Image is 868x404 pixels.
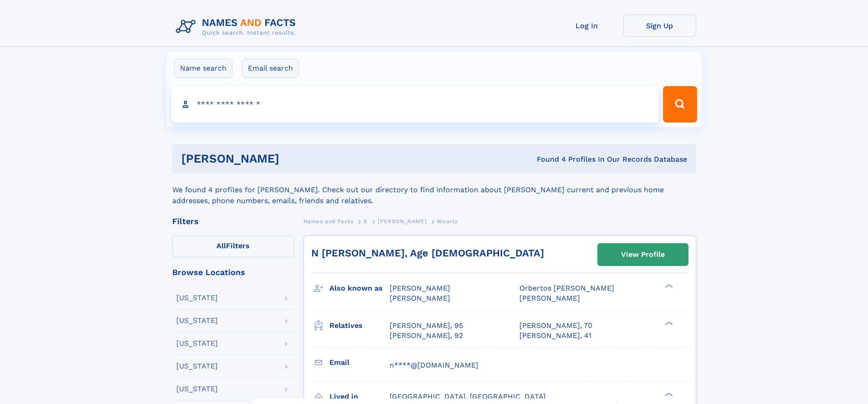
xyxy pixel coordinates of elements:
[390,331,463,341] a: [PERSON_NAME], 92
[216,241,226,250] span: All
[519,331,591,341] a: [PERSON_NAME], 41
[621,244,665,265] div: View Profile
[519,321,592,331] a: [PERSON_NAME], 70
[172,15,303,39] img: Logo Names and Facts
[311,247,544,259] a: N [PERSON_NAME], Age [DEMOGRAPHIC_DATA]
[329,318,390,333] h3: Relatives
[176,294,218,302] div: [US_STATE]
[303,215,354,227] a: Names and Facts
[176,340,218,347] div: [US_STATE]
[174,59,232,78] label: Name search
[663,391,673,397] div: ❯
[663,283,673,289] div: ❯
[519,284,614,292] span: Orbertos [PERSON_NAME]
[364,215,368,227] a: S
[242,59,299,78] label: Email search
[176,363,218,370] div: [US_STATE]
[550,15,623,37] a: Log In
[663,320,673,326] div: ❯
[176,385,218,393] div: [US_STATE]
[390,392,546,401] span: [GEOGRAPHIC_DATA], [GEOGRAPHIC_DATA]
[364,218,368,225] span: S
[172,217,294,225] div: Filters
[408,154,687,164] div: Found 4 Profiles In Our Records Database
[329,355,390,370] h3: Email
[519,294,580,302] span: [PERSON_NAME]
[598,244,688,266] a: View Profile
[172,235,294,257] label: Filters
[171,86,659,123] input: search input
[176,317,218,324] div: [US_STATE]
[390,321,463,331] a: [PERSON_NAME], 95
[390,284,450,292] span: [PERSON_NAME]
[390,294,450,302] span: [PERSON_NAME]
[378,218,426,225] span: [PERSON_NAME]
[378,215,426,227] a: [PERSON_NAME]
[329,281,390,296] h3: Also known as
[172,174,696,206] div: We found 4 profiles for [PERSON_NAME]. Check out our directory to find information about [PERSON_...
[437,218,458,225] span: Nicarlo
[172,268,294,276] div: Browse Locations
[181,153,408,164] h1: [PERSON_NAME]
[623,15,696,37] a: Sign Up
[663,86,697,123] button: Search Button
